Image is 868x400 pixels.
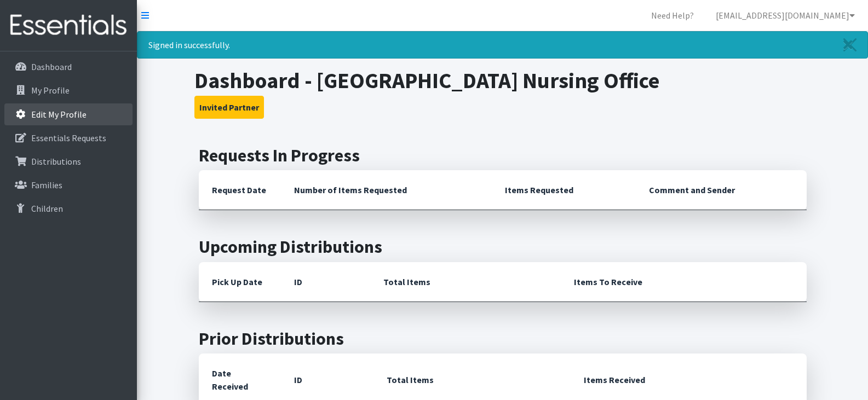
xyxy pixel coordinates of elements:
a: Dashboard [4,56,133,78]
th: Items To Receive [561,262,807,302]
th: Total Items [370,262,561,302]
a: Families [4,174,133,196]
div: Signed in successfully. [137,31,868,59]
p: Dashboard [31,61,72,72]
a: Edit My Profile [4,103,133,125]
a: Need Help? [642,4,703,26]
img: HumanEssentials [4,7,133,44]
h2: Prior Distributions [199,328,807,349]
p: Children [31,203,63,214]
a: Children [4,198,133,219]
a: My Profile [4,79,133,101]
th: Comment and Sender [636,170,806,210]
a: Close [832,32,867,58]
p: Edit My Profile [31,109,87,120]
th: Request Date [199,170,281,210]
th: Pick Up Date [199,262,281,302]
h2: Upcoming Distributions [199,236,807,257]
p: Essentials Requests [31,132,106,143]
th: Number of Items Requested [281,170,492,210]
th: ID [281,262,370,302]
h1: Dashboard - [GEOGRAPHIC_DATA] Nursing Office [194,67,810,94]
p: Families [31,179,62,190]
a: [EMAIL_ADDRESS][DOMAIN_NAME] [707,4,864,26]
th: Items Requested [492,170,636,210]
a: Essentials Requests [4,127,133,149]
a: Distributions [4,150,133,172]
p: My Profile [31,85,70,96]
h2: Requests In Progress [199,145,807,166]
button: Invited Partner [194,96,264,119]
p: Distributions [31,156,81,167]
